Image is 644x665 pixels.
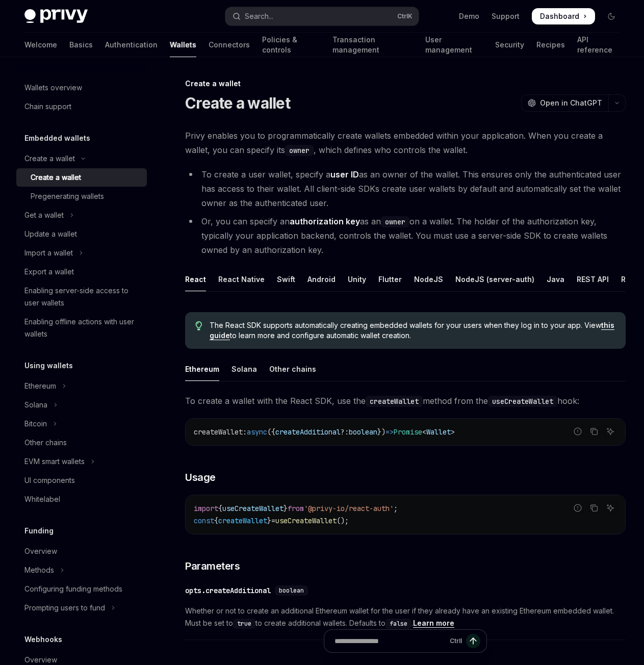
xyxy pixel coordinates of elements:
a: Export a wallet [16,263,147,281]
span: = [271,516,275,525]
button: Ask AI [604,425,617,438]
a: Learn more [413,619,454,628]
span: To create a wallet with the React SDK, use the method from the hook: [185,394,626,408]
code: true [233,619,255,629]
a: Chain support [16,97,147,116]
span: Ctrl K [397,12,413,20]
span: async [247,427,267,437]
a: Pregenerating wallets [16,187,147,206]
div: Wallets overview [24,82,82,94]
div: REST API [577,267,609,291]
span: import [194,504,218,513]
h5: Webhooks [24,633,62,646]
button: Toggle Prompting users to fund section [16,599,147,617]
div: Overview [24,545,57,557]
a: Wallets overview [16,79,147,97]
button: Open search [225,7,418,25]
a: Dashboard [532,8,595,24]
div: Other chains [269,357,316,381]
span: } [284,504,288,513]
div: Enabling offline actions with user wallets [24,316,141,340]
img: dark logo [24,9,88,23]
span: (); [337,516,349,525]
span: : [243,427,247,437]
a: UI components [16,471,147,490]
a: Enabling server-side access to user wallets [16,282,147,312]
div: Android [307,267,336,291]
span: } [267,516,271,525]
span: => [385,427,394,437]
button: Toggle dark mode [603,8,620,24]
span: > [451,427,455,437]
a: Recipes [536,33,565,57]
button: Report incorrect code [571,501,584,515]
div: Solana [24,399,47,411]
div: Ethereum [185,357,219,381]
button: Toggle Create a wallet section [16,149,147,168]
div: Chain support [24,100,71,113]
a: Basics [69,33,93,57]
span: boolean [279,586,304,595]
a: Overview [16,542,147,560]
span: { [218,504,222,513]
span: Privy enables you to programmatically create wallets embedded within your application. When you c... [185,129,626,157]
span: Parameters [185,559,240,573]
div: React [185,267,206,291]
button: Toggle Solana section [16,396,147,414]
a: Security [495,33,524,57]
strong: user ID [330,169,359,180]
button: Ask AI [604,501,617,515]
div: opts.createAdditional [185,585,271,596]
div: NodeJS [414,267,443,291]
div: Update a wallet [24,228,77,240]
div: Get a wallet [24,209,64,221]
span: useCreateWallet [222,504,284,513]
h5: Funding [24,525,54,537]
a: Authentication [105,33,158,57]
a: Support [492,11,520,21]
div: UI components [24,474,75,487]
a: API reference [577,33,620,57]
div: Export a wallet [24,266,74,278]
div: Ethereum [24,380,56,392]
code: owner [381,216,409,227]
span: createAdditional [275,427,341,437]
button: Report incorrect code [571,425,584,438]
div: Create a wallet [185,79,626,89]
span: Whether or not to create an additional Ethereum wallet for the user if they already have an exist... [185,605,626,629]
button: Toggle Bitcoin section [16,415,147,433]
button: Toggle Get a wallet section [16,206,147,224]
div: Import a wallet [24,247,73,259]
span: createWallet [218,516,267,525]
span: Open in ChatGPT [540,98,602,108]
code: createWallet [366,396,423,407]
a: Transaction management [332,33,413,57]
div: Java [547,267,564,291]
div: Search... [245,10,273,22]
span: Usage [185,470,216,484]
a: Wallets [170,33,196,57]
span: }) [377,427,385,437]
span: ({ [267,427,275,437]
div: Bitcoin [24,418,47,430]
div: React Native [218,267,265,291]
svg: Tip [195,321,202,330]
span: Wallet [426,427,451,437]
button: Toggle Methods section [16,561,147,579]
code: useCreateWallet [488,396,557,407]
span: from [288,504,304,513]
h5: Embedded wallets [24,132,90,144]
span: The React SDK supports automatically creating embedded wallets for your users when they log in to... [210,320,615,341]
button: Send message [466,634,480,648]
div: Pregenerating wallets [31,190,104,202]
h5: Using wallets [24,360,73,372]
div: Configuring funding methods [24,583,122,595]
span: createWallet [194,427,243,437]
input: Ask a question... [334,630,446,652]
div: Create a wallet [24,152,75,165]
strong: authorization key [290,216,360,226]
code: owner [285,145,314,156]
a: Demo [459,11,479,21]
button: Toggle EVM smart wallets section [16,452,147,471]
a: Update a wallet [16,225,147,243]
